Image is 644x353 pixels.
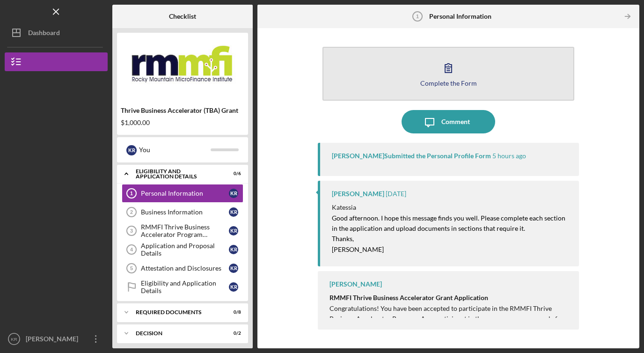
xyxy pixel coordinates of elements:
div: [PERSON_NAME] [329,280,382,288]
div: Application and Proposal Details [141,242,229,257]
mark: [PERSON_NAME] [332,245,384,253]
div: K R [229,189,238,198]
div: K R [229,207,238,217]
div: K R [126,145,137,155]
div: K R [229,245,238,254]
div: $1,000.00 [121,119,244,126]
strong: RMMFI Thrive Business Accelerator Grant Application [329,294,488,302]
a: 2Business InformationKR [122,203,243,221]
tspan: 1 [416,14,418,19]
div: Dashboard [28,23,60,44]
div: Complete the Form [420,80,477,87]
a: 4Application and Proposal DetailsKR [122,240,243,259]
tspan: 3 [130,228,133,234]
button: Dashboard [5,23,108,42]
div: Eligibility and Application Details [141,279,229,294]
button: Comment [402,110,495,133]
div: K R [229,282,238,292]
div: Attestation and Disclosures [141,265,229,272]
time: 2025-10-07 20:12 [492,152,526,160]
div: 0 / 2 [224,331,241,336]
a: 3RMMFI Thrive Business Accelerator Program ParticipationKR [122,221,243,240]
div: Comment [441,110,470,133]
a: 5Attestation and DisclosuresKR [122,259,243,278]
b: Checklist [169,13,196,20]
tspan: 4 [130,247,133,252]
div: Thrive Business Accelerator (TBA) Grant [121,107,244,114]
text: KR [11,337,17,342]
time: 2025-10-03 00:10 [386,190,406,198]
div: You [139,142,211,158]
div: DECISION [136,331,218,336]
b: Personal Information [429,13,491,20]
div: RMMFI Thrive Business Accelerator Program Participation [141,223,229,238]
div: 0 / 8 [224,309,241,315]
button: Complete the Form [322,47,574,101]
img: Product logo [117,37,248,94]
div: Personal Information [141,190,229,197]
mark: Good afternoon. I hope this message finds you well. Please complete each section in the applicati... [332,214,567,232]
div: 0 / 6 [224,171,241,176]
div: K R [229,226,238,235]
a: Eligibility and Application DetailsKR [122,278,243,296]
div: [PERSON_NAME] [332,190,384,198]
a: 1Personal InformationKR [122,184,243,203]
tspan: 1 [130,191,133,196]
p: Congratulations! You have been accepted to participate in the RMMFI Thrive Business Accelerator P... [329,303,569,335]
div: Eligibility and Application Details [136,169,218,179]
mark: Thanks, [332,235,354,243]
div: Business Information [141,208,229,216]
div: K R [229,264,238,273]
div: [PERSON_NAME] [23,330,84,351]
button: KR[PERSON_NAME] [5,330,108,348]
p: Katessia [332,202,569,213]
tspan: 5 [130,265,133,271]
tspan: 2 [130,209,133,215]
div: REQUIRED DOCUMENTS [136,309,218,315]
div: [PERSON_NAME] Submitted the Personal Profile Form [332,152,491,160]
